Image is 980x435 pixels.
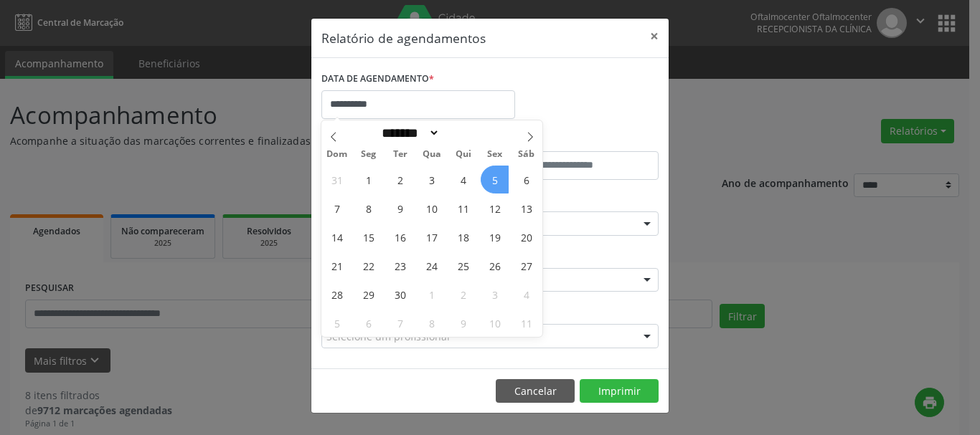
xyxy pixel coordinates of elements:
[512,280,540,308] span: Outubro 4, 2025
[354,252,382,279] span: Setembro 22, 2025
[481,309,509,337] span: Outubro 10, 2025
[449,309,477,337] span: Outubro 9, 2025
[385,150,416,159] span: Ter
[481,166,509,193] span: Setembro 5, 2025
[449,166,477,193] span: Setembro 4, 2025
[321,68,434,90] label: DATA DE AGENDAMENTO
[321,150,353,159] span: Dom
[494,129,659,151] label: ATÉ
[386,223,414,251] span: Setembro 16, 2025
[386,280,414,308] span: Setembro 30, 2025
[418,223,446,251] span: Setembro 17, 2025
[418,166,446,193] span: Setembro 3, 2025
[386,252,414,279] span: Setembro 23, 2025
[418,280,446,308] span: Outubro 1, 2025
[323,280,351,308] span: Setembro 28, 2025
[481,194,509,222] span: Setembro 12, 2025
[449,194,477,222] span: Setembro 11, 2025
[416,150,448,159] span: Qua
[386,194,414,222] span: Setembro 9, 2025
[386,166,414,193] span: Setembro 2, 2025
[354,280,382,308] span: Setembro 29, 2025
[386,309,414,337] span: Outubro 7, 2025
[481,280,509,308] span: Outubro 3, 2025
[354,309,382,337] span: Outubro 6, 2025
[354,166,382,193] span: Setembro 1, 2025
[448,150,479,159] span: Qui
[479,150,511,159] span: Sex
[323,252,351,279] span: Setembro 21, 2025
[354,194,382,222] span: Setembro 8, 2025
[512,223,540,251] span: Setembro 20, 2025
[449,252,477,279] span: Setembro 25, 2025
[640,19,669,54] button: Close
[481,252,509,279] span: Setembro 26, 2025
[440,125,487,140] input: Year
[377,125,440,140] select: Month
[418,252,446,279] span: Setembro 24, 2025
[326,329,450,344] span: Selecione um profissional
[512,252,540,279] span: Setembro 27, 2025
[323,309,351,337] span: Outubro 5, 2025
[321,29,486,47] h5: Relatório de agendamentos
[512,309,540,337] span: Outubro 11, 2025
[418,194,446,222] span: Setembro 10, 2025
[449,280,477,308] span: Outubro 2, 2025
[323,223,351,251] span: Setembro 14, 2025
[418,309,446,337] span: Outubro 8, 2025
[449,223,477,251] span: Setembro 18, 2025
[353,150,385,159] span: Seg
[511,150,542,159] span: Sáb
[496,379,575,403] button: Cancelar
[481,223,509,251] span: Setembro 19, 2025
[580,379,659,403] button: Imprimir
[512,194,540,222] span: Setembro 13, 2025
[354,223,382,251] span: Setembro 15, 2025
[323,166,351,193] span: Agosto 31, 2025
[323,194,351,222] span: Setembro 7, 2025
[512,166,540,193] span: Setembro 6, 2025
